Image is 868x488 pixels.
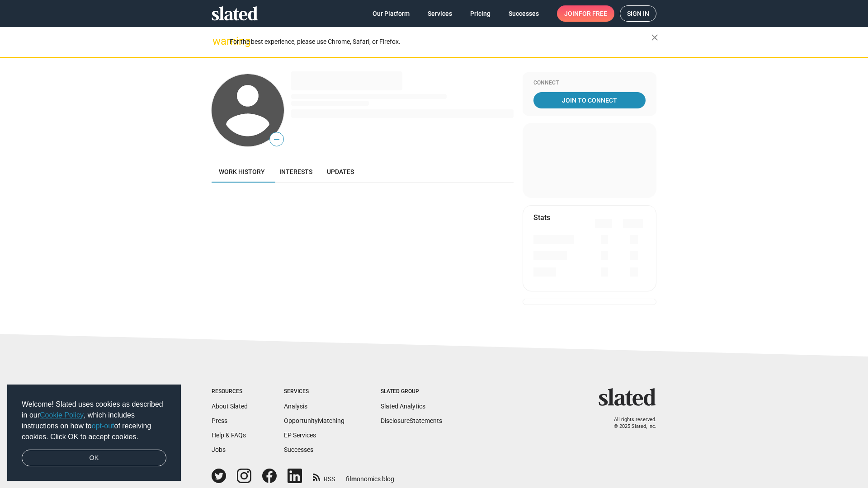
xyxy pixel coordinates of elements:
[463,5,498,22] a: Pricing
[40,411,84,419] a: Cookie Policy
[320,161,361,183] a: Updates
[509,5,539,22] span: Successes
[212,388,248,395] div: Resources
[381,403,425,410] a: Slated Analytics
[284,446,313,453] a: Successes
[649,32,660,43] mat-icon: close
[373,5,410,22] span: Our Platform
[501,5,546,22] a: Successes
[212,417,227,424] a: Press
[579,5,607,22] span: for free
[381,417,442,424] a: DisclosureStatements
[604,417,656,430] p: All rights reserved. © 2025 Slated, Inc.
[7,385,181,481] div: cookieconsent
[212,432,246,439] a: Help & FAQs
[381,388,442,395] div: Slated Group
[346,475,357,483] span: film
[365,5,417,22] a: Our Platform
[327,168,354,175] span: Updates
[212,403,248,410] a: About Slated
[22,399,166,442] span: Welcome! Slated uses cookies as described in our , which includes instructions on how to of recei...
[270,134,283,145] span: —
[219,168,265,175] span: Work history
[212,161,272,183] a: Work history
[313,469,335,483] a: RSS
[620,5,656,22] a: Sign in
[22,450,166,467] a: dismiss cookie message
[284,388,344,395] div: Services
[420,5,459,22] a: Services
[557,5,614,22] a: Joinfor free
[564,5,607,22] span: Join
[533,213,550,222] mat-card-title: Stats
[212,446,226,453] a: Jobs
[230,36,651,48] div: For the best experience, please use Chrome, Safari, or Firefox.
[284,403,307,410] a: Analysis
[346,468,394,483] a: filmonomics blog
[533,80,646,87] div: Connect
[470,5,491,22] span: Pricing
[284,417,344,424] a: OpportunityMatching
[535,92,644,108] span: Join To Connect
[284,432,316,439] a: EP Services
[627,6,649,21] span: Sign in
[212,36,223,47] mat-icon: warning
[272,161,320,183] a: Interests
[428,5,452,22] span: Services
[279,168,312,175] span: Interests
[533,92,646,108] a: Join To Connect
[92,422,114,430] a: opt-out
